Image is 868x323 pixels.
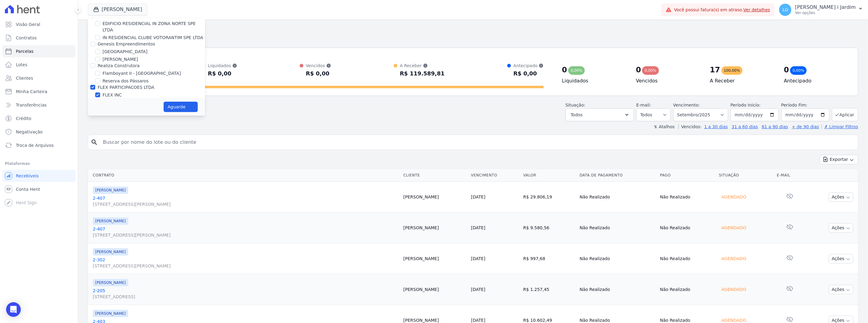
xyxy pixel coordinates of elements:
label: [GEOGRAPHIC_DATA] [103,49,147,55]
div: Vencidos [306,63,331,69]
span: Clientes [16,75,33,81]
div: 0 [562,65,567,75]
th: Situação [717,169,775,182]
td: [PERSON_NAME] [401,212,468,243]
th: E-mail [775,169,805,182]
a: Recebíveis [2,170,75,182]
a: Contratos [2,32,75,44]
a: Conta Hent [2,183,75,195]
td: R$ 1.257,45 [521,274,577,305]
label: FLEX PARTICIPACOES LTDA [98,85,154,90]
td: Não Realizado [657,212,716,243]
div: 100,00% [722,66,743,75]
span: Contratos [16,35,37,41]
span: LG [783,8,788,12]
span: Você possui fatura(s) em atraso. [674,7,770,13]
a: Clientes [2,72,75,84]
label: EDIFICIO RESIDENCIAL IN ZONA NORTE SPE LTDA [103,20,205,33]
span: [STREET_ADDRESS] [93,294,399,300]
h4: Antecipado [784,77,848,85]
label: Genesis Empreendimentos [98,42,155,46]
a: 2-407[STREET_ADDRESS][PERSON_NAME] [93,195,399,207]
span: Transferências [16,102,47,108]
div: 0,00% [568,66,585,75]
span: [PERSON_NAME] [93,310,128,317]
p: Ver opções [795,10,856,15]
span: Negativação [16,129,43,135]
label: Vencimento: [673,103,700,107]
button: LG [PERSON_NAME] i Jardim Ver opções [774,1,868,18]
label: Flamboyant II - [GEOGRAPHIC_DATA] [103,70,181,77]
div: R$ 0,00 [306,69,331,78]
td: Não Realizado [657,182,716,212]
input: Buscar por nome do lote ou do cliente [99,136,855,148]
label: Vencidos: [678,124,702,129]
span: [PERSON_NAME] [93,248,128,256]
div: 0 [784,65,789,75]
button: Ações [829,285,853,294]
h4: A Receber [710,77,774,85]
a: Troca de Arquivos [2,139,75,151]
i: search [91,139,98,146]
a: 31 a 60 dias [732,124,758,129]
div: 0 [636,65,641,75]
th: Data de Pagamento [577,169,657,182]
a: [DATE] [471,194,485,199]
div: 17 [710,65,720,75]
div: 0,00% [790,66,807,75]
label: Reserva dos Pássaros [103,78,149,84]
button: Todos [566,108,634,121]
label: E-mail: [636,103,651,107]
div: Agendado [719,254,749,263]
a: 2-407[STREET_ADDRESS][PERSON_NAME] [93,226,399,238]
a: + de 90 dias [792,124,819,129]
td: Não Realizado [657,243,716,274]
a: [DATE] [471,287,485,292]
div: 0,00% [642,66,659,75]
th: Cliente [401,169,468,182]
label: Realiza Construtora [98,63,139,68]
button: [PERSON_NAME] [88,4,147,15]
td: Não Realizado [577,274,657,305]
h2: Parcelas [88,24,858,35]
div: Agendado [719,285,749,294]
td: [PERSON_NAME] [401,274,468,305]
a: 61 a 90 dias [762,124,788,129]
a: 1 a 30 dias [704,124,728,129]
a: Ver detalhes [743,7,770,12]
td: [PERSON_NAME] [401,182,468,212]
td: R$ 997,68 [521,243,577,274]
a: Parcelas [2,45,75,57]
p: [PERSON_NAME] i Jardim [795,4,856,10]
label: Situação: [566,103,585,107]
div: A Receber [400,63,445,69]
div: Agendado [719,223,749,232]
td: [PERSON_NAME] [401,243,468,274]
button: Aguarde [164,102,198,112]
button: Aplicar [832,108,858,121]
h4: Vencidos [636,77,700,85]
td: R$ 9.580,56 [521,212,577,243]
span: Recebíveis [16,173,39,179]
h4: Liquidados [562,77,626,85]
span: [PERSON_NAME] [93,187,128,194]
button: Ações [829,223,853,233]
span: Minha Carteira [16,89,47,95]
div: Open Intercom Messenger [6,302,21,317]
span: Todos [571,111,583,118]
div: R$ 119.589,81 [400,69,445,78]
th: Valor [521,169,577,182]
td: Não Realizado [577,243,657,274]
td: Não Realizado [577,182,657,212]
div: Liquidados [208,63,237,69]
td: R$ 29.806,19 [521,182,577,212]
a: [DATE] [471,318,485,323]
a: Visão Geral [2,18,75,31]
span: Parcelas [16,48,34,54]
div: Plataformas [5,160,73,167]
td: Não Realizado [577,212,657,243]
button: Exportar [820,155,858,164]
span: [PERSON_NAME] [93,217,128,225]
span: Crédito [16,115,31,122]
a: Transferências [2,99,75,111]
